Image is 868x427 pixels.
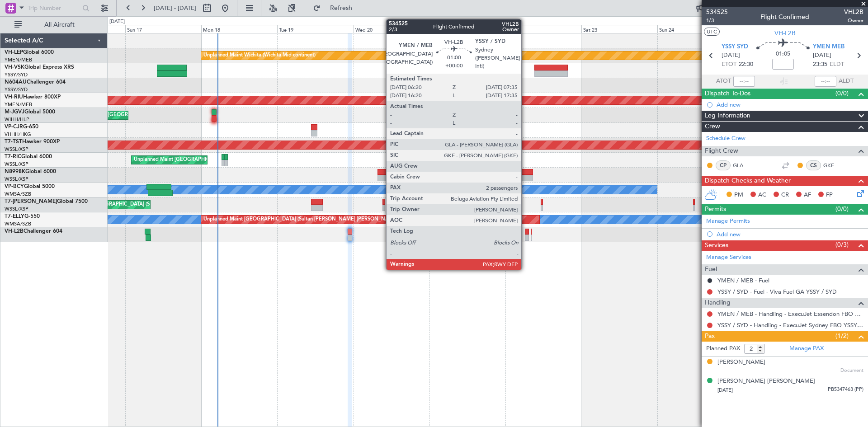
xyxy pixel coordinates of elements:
[5,94,23,100] span: VH-RIU
[581,25,657,33] div: Sat 23
[5,191,31,197] a: WMSA/SZB
[5,169,56,174] a: N8998KGlobal 6000
[835,204,849,214] span: (0/0)
[58,198,164,211] div: Planned Maint [GEOGRAPHIC_DATA] (Seletar)
[813,60,827,69] span: 23:35
[835,331,849,341] span: (1/2)
[5,139,22,145] span: T7-TST
[704,28,720,36] button: UTC
[74,108,180,122] div: Planned Maint [GEOGRAPHIC_DATA] (Seletar)
[722,60,736,69] span: ETOT
[806,160,821,170] div: CS
[5,80,27,85] span: N604AU
[309,1,363,15] button: Refresh
[830,60,844,69] span: ELDT
[5,139,60,145] a: T7-TSTHawker 900XP
[125,25,201,33] div: Sun 17
[705,240,728,251] span: Services
[5,109,55,115] a: M-JGVJGlobal 5000
[5,214,24,219] span: T7-ELLY
[840,367,863,375] span: Document
[5,154,52,160] a: T7-RICGlobal 6000
[706,217,750,226] a: Manage Permits
[5,109,24,115] span: M-JGVJ
[717,101,863,108] div: Add new
[5,221,31,227] a: WMSA/SZB
[28,1,80,15] input: Trip Number
[24,22,95,28] span: All Aircraft
[5,206,28,212] a: WSSL/XSP
[706,344,740,353] label: Planned PAX
[5,65,74,70] a: VH-VSKGlobal Express XRS
[5,154,21,160] span: T7-RIC
[5,50,23,55] span: VH-LEP
[758,191,766,200] span: AC
[706,253,751,262] a: Manage Services
[835,240,849,249] span: (0/3)
[109,18,125,26] div: [DATE]
[5,56,32,63] a: YMEN/MEB
[705,331,715,342] span: Pax
[826,191,833,200] span: FP
[322,5,360,11] span: Refresh
[828,386,863,394] span: PB5347463 (PP)
[774,28,796,38] span: VH-L2B
[717,230,863,238] div: Add new
[844,7,863,17] span: VHL2B
[813,51,831,60] span: [DATE]
[813,42,844,52] span: YMEN MEB
[706,134,745,143] a: Schedule Crew
[5,50,54,55] a: VH-LEPGlobal 6000
[5,124,23,130] span: VP-CJR
[657,25,733,33] div: Sun 24
[705,176,791,186] span: Dispatch Checks and Weather
[705,89,750,99] span: Dispatch To-Dos
[716,160,731,170] div: CP
[134,153,246,167] div: Unplanned Maint [GEOGRAPHIC_DATA] (Seletar)
[733,161,753,169] a: GLA
[354,25,429,33] div: Wed 20
[10,18,98,32] button: All Aircraft
[717,310,863,318] a: YMEN / MEB - Handling - ExecuJet Essendon FBO YMEN / MEB
[776,50,790,59] span: 01:05
[203,213,420,226] div: Unplanned Maint [GEOGRAPHIC_DATA] (Sultan [PERSON_NAME] [PERSON_NAME] - Subang)
[5,101,32,108] a: YMEN/MEB
[5,199,57,204] span: T7-[PERSON_NAME]
[505,25,581,33] div: Fri 22
[5,229,24,234] span: VH-L2B
[5,94,61,100] a: VH-RIUHawker 800XP
[706,7,728,17] span: 534525
[781,191,789,200] span: CR
[722,42,748,52] span: YSSY SYD
[5,199,88,204] a: T7-[PERSON_NAME]Global 7500
[5,161,28,168] a: WSSL/XSP
[705,122,720,132] span: Crew
[203,49,316,62] div: Unplanned Maint Wichita (Wichita Mid-continent)
[5,80,66,85] a: N604AUChallenger 604
[5,71,28,78] a: YSSY/SYD
[717,358,765,367] div: [PERSON_NAME]
[717,387,733,394] span: [DATE]
[705,298,731,308] span: Handling
[734,191,743,200] span: PM
[717,288,837,296] a: YSSY / SYD - Fuel - Viva Fuel GA YSSY / SYD
[722,51,740,60] span: [DATE]
[429,25,505,33] div: Thu 21
[705,204,726,215] span: Permits
[5,184,24,189] span: VP-BCY
[705,111,750,121] span: Leg Information
[844,17,863,24] span: Owner
[804,191,811,200] span: AF
[706,17,728,24] span: 1/3
[823,161,844,169] a: GKE
[5,124,38,130] a: VP-CJRG-650
[839,77,854,86] span: ALDT
[835,89,849,98] span: (0/0)
[705,264,717,275] span: Fuel
[5,169,25,174] span: N8998K
[5,131,31,138] a: VHHH/HKG
[5,65,24,70] span: VH-VSK
[705,146,738,156] span: Flight Crew
[789,344,824,353] a: Manage PAX
[5,116,29,123] a: WIHH/HLP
